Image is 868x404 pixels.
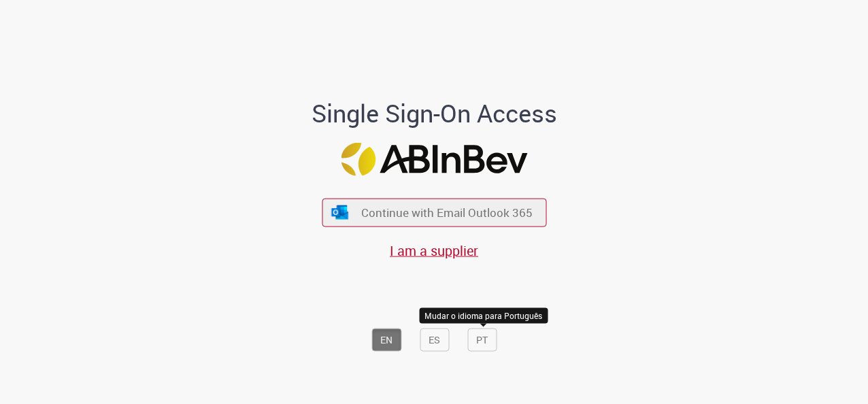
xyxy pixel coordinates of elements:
[361,205,533,220] span: Continue with Email Outlook 365
[419,308,548,324] div: Mudar o idioma para Português
[390,241,478,259] a: I am a supplier
[371,328,401,351] button: EN
[467,328,497,351] button: PT
[341,143,527,176] img: Logo ABInBev
[331,205,350,219] img: ícone Azure/Microsoft 360
[246,99,623,127] h1: Single Sign-On Access
[322,199,546,226] button: ícone Azure/Microsoft 360 Continue with Email Outlook 365
[420,328,449,351] button: ES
